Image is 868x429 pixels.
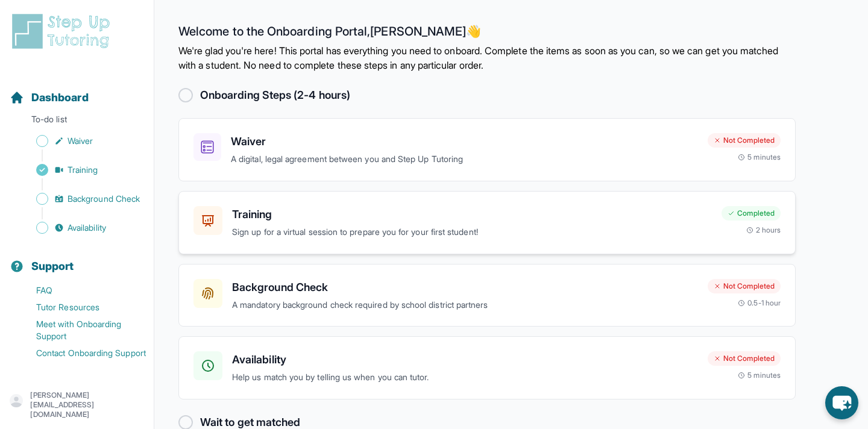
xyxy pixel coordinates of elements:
h2: Onboarding Steps (2-4 hours) [200,87,350,104]
span: Support [31,258,74,275]
h2: Welcome to the Onboarding Portal, [PERSON_NAME] 👋 [178,24,796,43]
h3: Availability [232,351,698,368]
a: Training [10,161,154,178]
a: AvailabilityHelp us match you by telling us when you can tutor.Not Completed5 minutes [178,336,796,399]
a: Waiver [10,133,154,149]
h3: Training [232,206,712,223]
a: TrainingSign up for a virtual session to prepare you for your first student!Completed2 hours [178,191,796,254]
button: Support [5,239,149,280]
h3: Background Check [232,279,698,296]
a: Availability [10,219,154,236]
a: FAQ [10,282,154,299]
div: Not Completed [708,279,781,293]
div: 0.5-1 hour [738,298,781,308]
a: Meet with Onboarding Support [10,316,154,345]
span: Availability [68,222,106,234]
p: [PERSON_NAME][EMAIL_ADDRESS][DOMAIN_NAME] [30,390,144,419]
button: Dashboard [5,70,149,111]
p: We're glad you're here! This portal has everything you need to onboard. Complete the items as soo... [178,43,796,72]
div: 5 minutes [738,371,781,380]
div: Completed [722,206,781,221]
span: Training [68,164,98,176]
p: Sign up for a virtual session to prepare you for your first student! [232,225,712,239]
span: Background Check [68,193,140,205]
span: Dashboard [31,89,89,106]
p: To-do list [5,113,149,130]
p: A mandatory background check required by school district partners [232,298,698,312]
a: Background CheckA mandatory background check required by school district partnersNot Completed0.5... [178,264,796,327]
button: chat-button [825,386,858,419]
a: WaiverA digital, legal agreement between you and Step Up TutoringNot Completed5 minutes [178,118,796,181]
span: Waiver [68,135,93,147]
a: Tutor Resources [10,299,154,316]
p: A digital, legal agreement between you and Step Up Tutoring [231,152,698,166]
p: Help us match you by telling us when you can tutor. [232,371,698,384]
img: logo [10,12,117,51]
div: 2 hours [746,225,781,235]
a: Dashboard [10,89,89,106]
h3: Waiver [231,133,698,150]
div: 5 minutes [738,152,781,162]
div: Not Completed [708,133,781,148]
a: Contact Onboarding Support [10,345,154,362]
button: [PERSON_NAME][EMAIL_ADDRESS][DOMAIN_NAME] [10,390,144,419]
div: Not Completed [708,351,781,366]
a: Background Check [10,190,154,207]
